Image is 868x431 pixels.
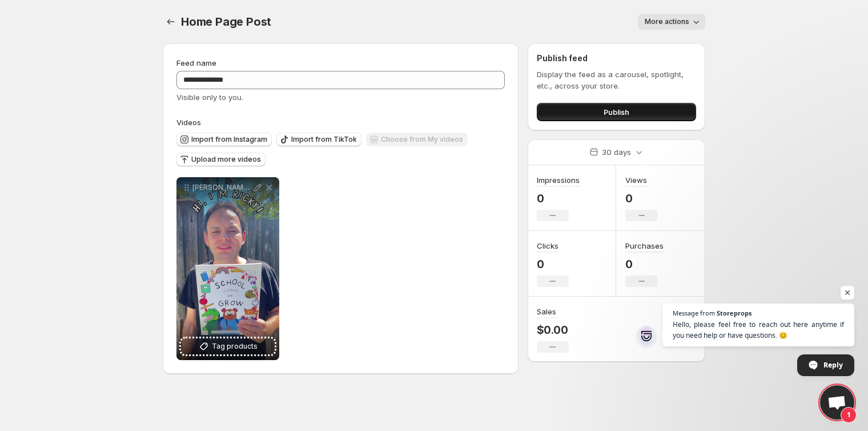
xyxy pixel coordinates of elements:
span: 1 [841,407,857,423]
button: More actions [638,14,705,30]
div: Open chat [820,385,854,420]
h3: Views [625,174,647,186]
span: Hello, please feel free to reach out here anytime if you need help or have questions. 😊 [673,319,844,341]
span: Message from [673,310,715,316]
p: [PERSON_NAME] PUBLISHED A BOOK School is Where we Grow is [PERSON_NAME] first illustrator credit ... [192,183,252,192]
p: 30 days [602,146,631,158]
span: Import from Instagram [191,135,267,144]
h3: Impressions [537,174,580,186]
div: [PERSON_NAME] PUBLISHED A BOOK School is Where we Grow is [PERSON_NAME] first illustrator credit ... [176,177,279,360]
span: Feed name [176,58,216,67]
h2: Publish feed [537,53,696,64]
p: Display the feed as a carousel, spotlight, etc., across your store. [537,69,696,91]
button: Settings [163,14,179,30]
p: $0.00 [537,323,569,337]
h3: Sales [537,306,556,317]
button: Publish [537,103,696,121]
span: Storeprops [717,310,752,316]
span: More actions [645,17,689,26]
p: 0 [625,191,657,205]
button: Tag products [181,338,275,354]
button: Import from Instagram [176,133,272,146]
span: Publish [604,106,629,118]
span: Reply [823,355,843,375]
span: Upload more videos [191,155,261,164]
h3: Purchases [625,240,664,252]
span: Import from TikTok [291,135,357,144]
span: Visible only to you. [176,93,243,102]
p: 0 [537,191,580,205]
p: 0 [625,257,664,271]
button: Upload more videos [176,153,266,166]
span: Home Page Post [181,15,271,29]
h3: Clicks [537,240,558,252]
p: 0 [537,257,569,271]
button: Import from TikTok [276,133,361,146]
span: Tag products [212,341,258,352]
span: Videos [176,118,201,127]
